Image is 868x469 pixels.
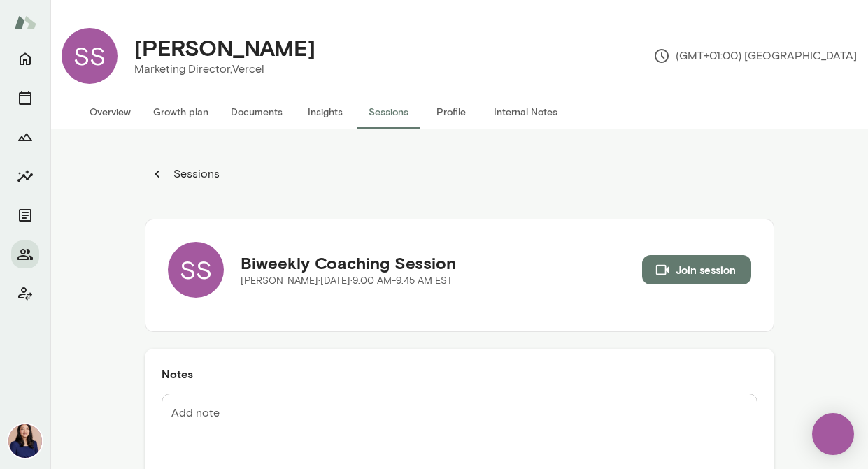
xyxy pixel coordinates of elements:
[220,95,294,129] button: Documents
[11,123,39,151] button: Growth Plan
[11,162,39,190] button: Insights
[11,45,39,73] button: Home
[11,201,39,229] button: Documents
[8,424,42,458] img: Leah Kim
[145,160,227,188] button: Sessions
[11,240,39,268] button: Members
[14,9,36,36] img: Mento
[142,95,220,129] button: Growth plan
[11,84,39,112] button: Sessions
[78,95,142,129] button: Overview
[162,366,757,382] h6: Notes
[483,95,569,129] button: Internal Notes
[642,255,751,284] button: Join session
[134,61,315,78] p: Marketing Director, Vercel
[420,95,483,129] button: Profile
[241,274,456,288] p: [PERSON_NAME] · [DATE] · 9:00 AM-9:45 AM EST
[134,34,315,61] h4: [PERSON_NAME]
[11,280,39,308] button: Client app
[241,252,456,274] h5: Biweekly Coaching Session
[171,166,220,182] p: Sessions
[294,95,357,129] button: Insights
[357,95,420,129] button: Sessions
[62,28,118,84] div: SS
[168,242,224,298] div: SS
[653,48,857,64] p: (GMT+01:00) [GEOGRAPHIC_DATA]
